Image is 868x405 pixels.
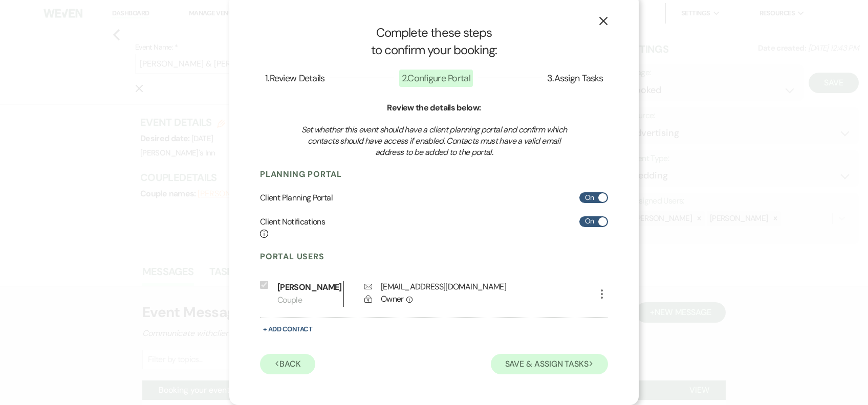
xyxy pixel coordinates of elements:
p: [PERSON_NAME] [277,281,338,294]
button: Back [260,354,315,374]
h6: Client Notifications [260,216,325,239]
p: Couple [277,294,343,307]
span: On [585,191,594,204]
div: Owner [381,293,611,305]
button: + Add Contact [260,323,315,335]
span: 3 . Assign Tasks [547,72,603,84]
h3: Set whether this event should have a client planning portal and confirm which contacts should hav... [295,124,573,159]
button: 3.Assign Tasks [542,74,608,83]
h4: Portal Users [260,251,608,262]
h4: Planning Portal [260,169,608,180]
h1: Complete these steps to confirm your booking: [260,24,608,58]
h6: Review the details below: [260,102,608,114]
h6: Client Planning Portal [260,192,333,204]
span: On [585,215,594,228]
div: [EMAIL_ADDRESS][DOMAIN_NAME] [381,281,506,293]
button: Save & Assign Tasks [491,354,608,374]
span: 1 . Review Details [265,72,324,84]
button: 1.Review Details [260,74,330,83]
button: 2.Configure Portal [394,74,478,83]
span: 2 . Configure Portal [399,70,473,87]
